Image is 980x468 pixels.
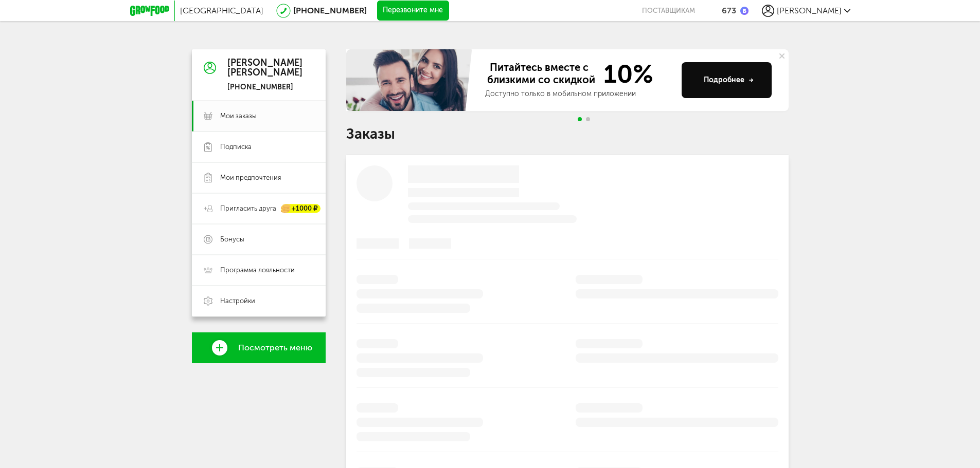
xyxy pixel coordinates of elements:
[227,58,302,79] div: [PERSON_NAME] [PERSON_NAME]
[220,266,295,275] span: Программа лояльности
[281,204,320,213] div: +1000 ₽
[485,61,597,87] span: Питайтесь вместе с близкими со скидкой
[192,286,326,316] a: Настройки
[346,49,475,111] img: family-banner.579af9d.jpg
[192,101,326,132] a: Мои заказы
[220,235,244,244] span: Бонусы
[192,132,326,162] a: Подписка
[704,75,754,85] div: Подробнее
[293,6,367,15] a: [PHONE_NUMBER]
[192,255,326,286] a: Программа лояльности
[740,7,749,15] img: bonus_b.cdccf46.png
[578,117,582,121] span: Go to slide 1
[227,83,302,92] div: [PHONE_NUMBER]
[220,142,252,152] span: Подписка
[377,1,449,21] button: Перезвоните мне
[346,127,789,141] h1: Заказы
[192,193,326,224] a: Пригласить друга +1000 ₽
[220,173,281,182] span: Мои предпочтения
[192,332,326,363] a: Посмотреть меню
[192,162,326,193] a: Мои предпочтения
[722,6,736,15] div: 673
[180,6,263,15] span: [GEOGRAPHIC_DATA]
[220,296,255,306] span: Настройки
[682,62,772,98] button: Подробнее
[597,61,653,87] span: 10%
[586,117,590,121] span: Go to slide 2
[777,6,842,15] span: [PERSON_NAME]
[220,204,276,213] span: Пригласить друга
[220,111,257,121] span: Мои заказы
[485,89,673,99] div: Доступно только в мобильном приложении
[238,343,312,352] span: Посмотреть меню
[192,224,326,255] a: Бонусы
